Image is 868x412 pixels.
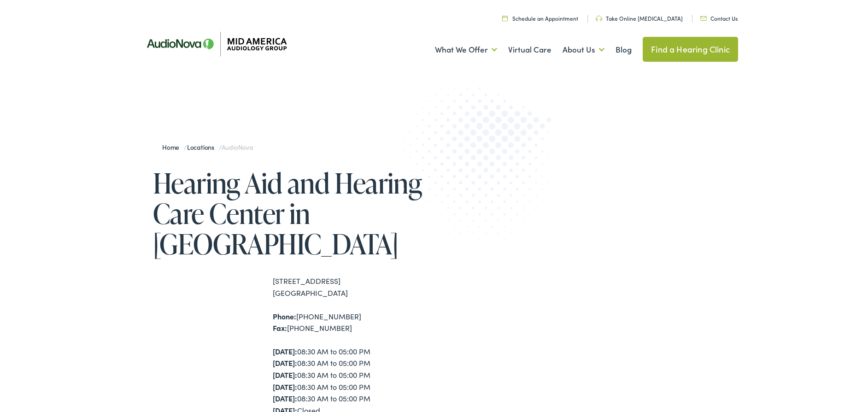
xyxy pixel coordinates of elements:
[616,33,632,67] a: Blog
[643,37,738,62] a: Find a Hearing Clinic
[187,142,219,152] a: Locations
[273,382,297,392] strong: [DATE]:
[162,142,253,152] span: / /
[153,168,434,259] h1: Hearing Aid and Hearing Care Center in [GEOGRAPHIC_DATA]
[273,358,297,368] strong: [DATE]:
[435,33,497,67] a: What We Offer
[502,15,508,21] img: utility icon
[596,16,602,21] img: utility icon
[273,311,434,334] div: [PHONE_NUMBER] [PHONE_NUMBER]
[273,323,287,333] strong: Fax:
[273,311,296,321] strong: Phone:
[162,142,184,152] a: Home
[273,393,297,403] strong: [DATE]:
[273,370,297,380] strong: [DATE]:
[273,275,434,299] div: [STREET_ADDRESS] [GEOGRAPHIC_DATA]
[700,16,707,21] img: utility icon
[700,14,738,22] a: Contact Us
[502,14,578,22] a: Schedule an Appointment
[596,14,683,22] a: Take Online [MEDICAL_DATA]
[222,142,253,152] span: AudioNova
[508,33,551,67] a: Virtual Care
[563,33,604,67] a: About Us
[273,346,297,356] strong: [DATE]:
